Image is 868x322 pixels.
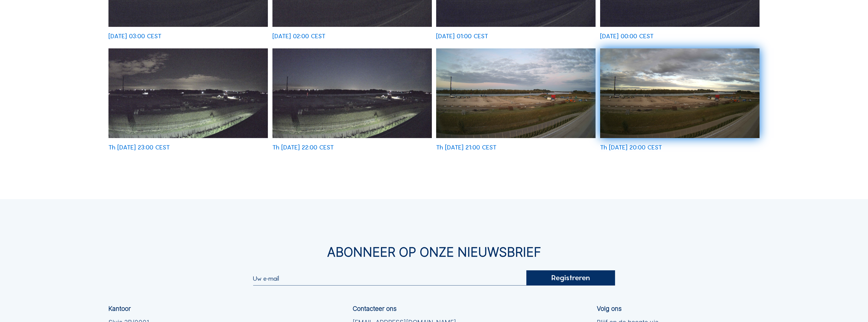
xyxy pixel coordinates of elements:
[272,144,334,151] div: Th [DATE] 22:00 CEST
[353,306,397,312] div: Contacteer ons
[600,33,654,40] div: [DATE] 00:00 CEST
[108,306,131,312] div: Kantoor
[272,48,432,138] img: image_52715642
[108,246,760,259] div: Abonneer op onze nieuwsbrief
[600,144,662,151] div: Th [DATE] 20:00 CEST
[436,33,488,40] div: [DATE] 01:00 CEST
[108,48,268,138] img: image_52716034
[272,33,325,40] div: [DATE] 02:00 CEST
[253,274,526,282] input: Uw e-mail
[436,48,596,138] img: image_52715287
[436,144,496,151] div: Th [DATE] 21:00 CEST
[108,33,161,40] div: [DATE] 03:00 CEST
[108,144,170,151] div: Th [DATE] 23:00 CEST
[597,306,622,312] div: Volg ons
[600,48,760,138] img: image_52714932
[526,270,615,286] div: Registreren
